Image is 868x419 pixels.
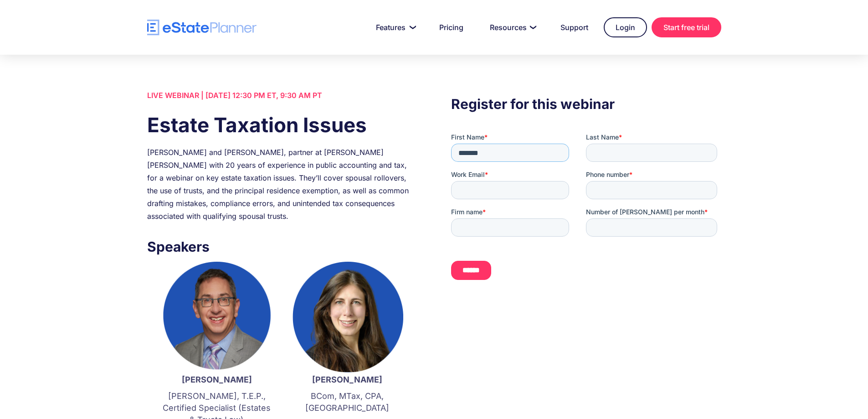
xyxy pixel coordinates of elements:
h3: Speakers [147,236,417,257]
strong: [PERSON_NAME] [312,375,382,384]
a: Pricing [428,18,474,36]
h1: Estate Taxation Issues [147,111,417,139]
h3: Register for this webinar [451,93,721,114]
a: Features [365,18,424,36]
a: home [147,20,257,36]
a: Resources [479,18,545,36]
p: BCom, MTax, CPA, [GEOGRAPHIC_DATA] [291,390,403,414]
a: Support [550,18,599,36]
a: Login [604,17,647,37]
strong: [PERSON_NAME] [182,375,252,384]
iframe: To enrich screen reader interactions, please activate Accessibility in Grammarly extension settings [451,133,721,288]
a: Start free trial [652,17,721,37]
div: [PERSON_NAME] and [PERSON_NAME], partner at [PERSON_NAME] [PERSON_NAME] with 20 years of experien... [147,146,417,222]
div: LIVE WEBINAR | [DATE] 12:30 PM ET, 9:30 AM PT [147,89,417,102]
